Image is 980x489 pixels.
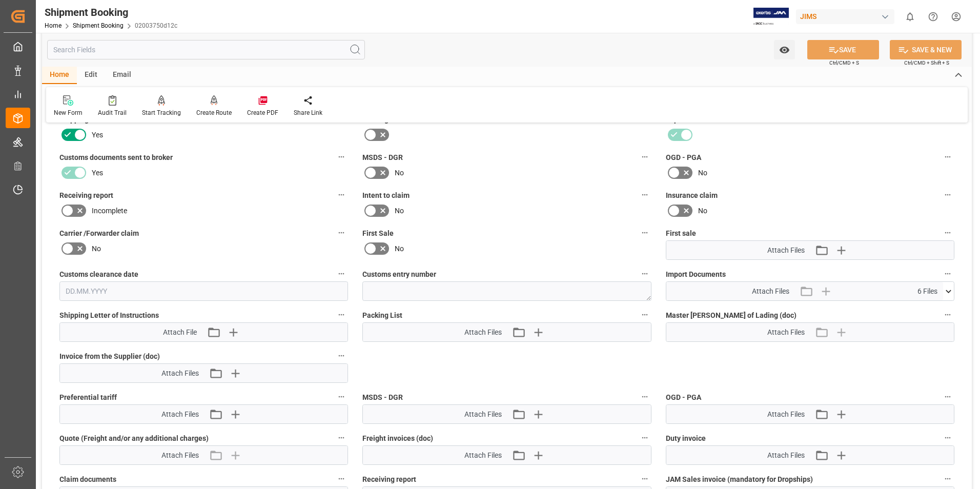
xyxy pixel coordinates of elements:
span: Yes [92,130,103,140]
span: MSDS - DGR [362,152,403,163]
div: Email [105,67,139,84]
div: Audit Trail [98,108,127,117]
button: Intent to claim [638,188,651,201]
button: Packing List [638,308,651,321]
button: Customs clearance date [335,267,348,280]
button: Master [PERSON_NAME] of Lading (doc) [941,308,954,321]
span: No [92,243,101,254]
span: First Sale [362,228,394,239]
span: Receiving report [362,474,416,485]
span: Duty invoice [666,433,706,444]
button: show 0 new notifications [899,5,922,28]
span: Attach Files [161,409,199,420]
span: Invoice from the Supplier (doc) [59,351,160,362]
span: Intent to claim [362,190,410,201]
span: No [698,168,707,178]
span: MSDS - DGR [362,392,403,403]
button: SAVE & NEW [890,40,962,59]
span: Ctrl/CMD + S [829,59,859,67]
span: Customs entry number [362,269,436,280]
span: Ctrl/CMD + Shift + S [904,59,949,67]
span: Attach Files [752,286,789,297]
span: Shipping Letter of Instructions [59,310,159,321]
button: OGD - PGA [941,150,954,164]
button: JIMS [796,7,899,26]
button: MSDS - DGR [638,150,651,164]
span: OGD - PGA [666,392,701,403]
div: Create Route [196,108,232,117]
div: Start Tracking [142,108,181,117]
button: Customs entry number [638,267,651,280]
span: Attach Files [464,327,502,338]
div: Create PDF [247,108,278,117]
button: Import Documents [941,267,954,280]
img: Exertis%20JAM%20-%20Email%20Logo.jpg_1722504956.jpg [753,8,789,26]
div: Share Link [294,108,322,117]
button: Invoice from the Supplier (doc) [335,349,348,362]
button: MSDS - DGR [638,390,651,403]
button: Receiving report [335,188,348,201]
a: Home [45,22,62,29]
button: Duty invoice [941,431,954,444]
button: Insurance claim [941,188,954,201]
button: Customs documents sent to broker [335,150,348,164]
div: Home [42,67,77,84]
span: Attach Files [464,450,502,461]
span: Preferential tariff [59,392,117,403]
button: Help Center [922,5,945,28]
button: First Sale [638,226,651,239]
button: Claim documents [335,472,348,485]
button: Shipping Letter of Instructions [335,308,348,321]
span: No [395,206,404,216]
button: OGD - PGA [941,390,954,403]
button: Quote (Freight and/or any additional charges) [335,431,348,444]
span: Attach Files [767,327,805,338]
div: New Form [54,108,83,117]
span: JAM Sales invoice (mandatory for Dropships) [666,474,813,485]
span: Attach Files [161,368,199,379]
span: Attach Files [767,450,805,461]
button: JAM Sales invoice (mandatory for Dropships) [941,472,954,485]
span: No [395,168,404,178]
input: DD.MM.YYYY [59,281,348,301]
span: Customs documents sent to broker [59,152,173,163]
button: open menu [774,40,795,59]
div: Edit [77,67,105,84]
span: Customs clearance date [59,269,138,280]
div: JIMS [796,9,894,24]
button: First sale [941,226,954,239]
span: OGD - PGA [666,152,701,163]
span: Freight invoices (doc) [362,433,433,444]
a: Shipment Booking [73,22,124,29]
button: Freight invoices (doc) [638,431,651,444]
input: Search Fields [47,40,365,59]
span: Attach File [163,327,197,338]
span: First sale [666,228,696,239]
span: Attach Files [464,409,502,420]
span: Attach Files [161,450,199,461]
span: Incomplete [92,206,127,216]
span: Quote (Freight and/or any additional charges) [59,433,209,444]
button: Preferential tariff [335,390,348,403]
span: Claim documents [59,474,116,485]
div: Shipment Booking [45,5,177,20]
span: Receiving report [59,190,113,201]
span: Insurance claim [666,190,718,201]
span: Packing List [362,310,402,321]
span: Attach Files [767,409,805,420]
span: No [395,243,404,254]
button: Receiving report [638,472,651,485]
span: Master [PERSON_NAME] of Lading (doc) [666,310,797,321]
span: Carrier /Forwarder claim [59,228,139,239]
button: Carrier /Forwarder claim [335,226,348,239]
span: Yes [92,168,103,178]
button: SAVE [807,40,879,59]
span: Attach Files [767,245,805,256]
span: No [698,206,707,216]
span: 6 Files [917,286,937,297]
span: Import Documents [666,269,726,280]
